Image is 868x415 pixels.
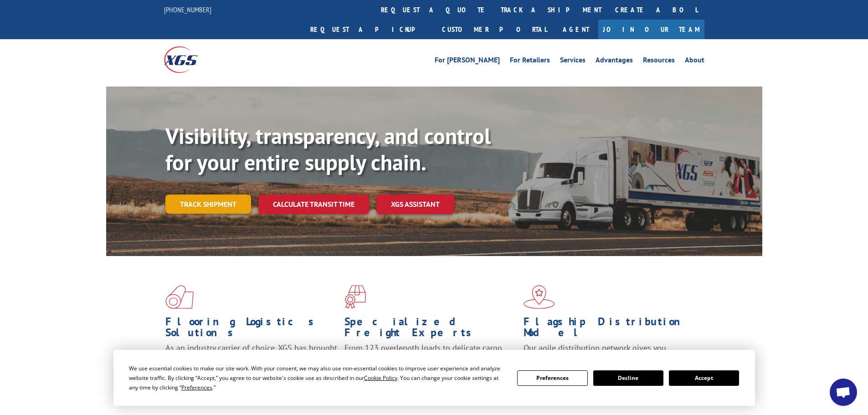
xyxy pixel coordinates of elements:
h1: Flooring Logistics Solutions [165,316,338,343]
a: XGS ASSISTANT [376,195,454,214]
button: Preferences [517,370,587,386]
span: Our agile distribution network gives you nationwide inventory management on demand. [524,343,691,364]
h1: Flagship Distribution Model [524,316,696,343]
a: Advantages [596,56,633,67]
a: For [PERSON_NAME] [435,56,500,67]
div: Cookie Consent Prompt [113,350,755,406]
span: As an industry carrier of choice, XGS has brought innovation and dedication to flooring logistics... [165,343,337,375]
a: Resources [643,56,675,67]
a: Agent [554,20,598,39]
button: Accept [669,370,739,386]
a: For Retailers [510,56,550,67]
a: Join Our Team [598,20,704,39]
a: Calculate transit time [258,195,369,214]
img: xgs-icon-flagship-distribution-model-red [524,285,555,309]
a: Services [560,56,586,67]
a: About [685,56,704,67]
span: Cookie Policy [364,374,397,382]
div: We use essential cookies to make our site work. With your consent, we may also use non-essential ... [129,364,506,392]
span: Preferences [181,384,212,391]
a: Customer Portal [435,20,554,39]
img: xgs-icon-focused-on-flooring-red [344,285,366,309]
a: Request a pickup [303,20,435,39]
h1: Specialized Freight Experts [344,316,517,343]
img: xgs-icon-total-supply-chain-intelligence-red [165,285,194,309]
b: Visibility, transparency, and control for your entire supply chain. [165,122,491,176]
p: From 123 overlength loads to delicate cargo, our experienced staff knows the best way to move you... [344,343,517,383]
a: [PHONE_NUMBER] [164,5,211,14]
button: Decline [593,370,663,386]
div: Open chat [830,379,857,406]
a: Track shipment [165,195,251,214]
